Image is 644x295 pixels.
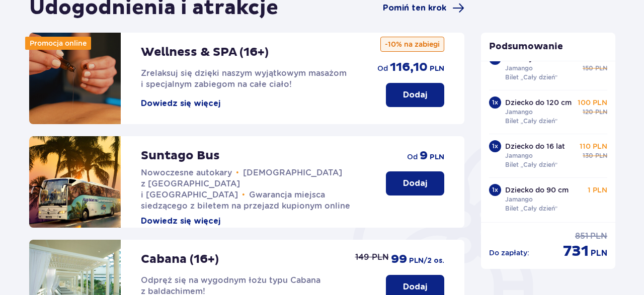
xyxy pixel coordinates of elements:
[409,256,444,266] span: PLN /2 os.
[383,3,446,14] span: Pomiń ten krok
[590,231,607,242] span: PLN
[355,252,389,263] p: 149 PLN
[141,68,347,89] span: Zrelaksuj się dzięki naszym wyjątkowym masażom i specjalnym zabiegom na całe ciało!
[505,160,558,169] p: Bilet „Cały dzień”
[505,151,533,160] p: Jamango
[505,108,533,117] p: Jamango
[380,37,444,52] p: -10% na zabiegi
[430,152,444,162] span: PLN
[505,64,533,73] p: Jamango
[403,178,427,189] p: Dodaj
[505,97,572,108] p: Dziecko do 120 cm
[505,185,569,195] p: Dziecko do 90 cm
[29,33,121,124] img: attraction
[588,185,607,195] p: 1 PLN
[386,171,444,195] button: Dodaj
[595,64,607,73] span: PLN
[141,252,219,267] p: Cabana (16+)
[583,151,593,160] span: 130
[141,216,220,227] button: Dowiedz się więcej
[430,64,444,74] span: PLN
[489,248,529,258] p: Do zapłaty :
[578,97,607,108] p: 100 PLN
[505,117,558,126] p: Bilet „Cały dzień”
[391,252,407,267] span: 99
[420,148,428,163] span: 9
[575,231,588,242] span: 851
[580,141,607,151] p: 110 PLN
[25,37,91,50] div: Promocja online
[595,108,607,117] span: PLN
[390,60,428,75] span: 116,10
[489,184,501,196] div: 1 x
[141,148,220,163] p: Suntago Bus
[591,248,607,259] span: PLN
[383,2,464,14] a: Pomiń ten krok
[141,98,220,109] button: Dowiedz się więcej
[505,141,565,151] p: Dziecko do 16 lat
[563,242,589,261] span: 731
[141,168,232,177] span: Nowoczesne autokary
[403,281,427,292] p: Dodaj
[242,190,245,200] span: •
[583,64,593,73] span: 150
[505,204,558,213] p: Bilet „Cały dzień”
[386,83,444,107] button: Dodaj
[505,195,533,204] p: Jamango
[141,168,342,200] span: [DEMOGRAPHIC_DATA] z [GEOGRAPHIC_DATA] i [GEOGRAPHIC_DATA]
[141,45,269,60] p: Wellness & SPA (16+)
[377,63,388,73] span: od
[403,89,427,101] p: Dodaj
[583,108,593,117] span: 120
[595,151,607,160] span: PLN
[489,96,501,109] div: 1 x
[505,73,558,82] p: Bilet „Cały dzień”
[481,41,616,53] p: Podsumowanie
[489,140,501,152] div: 1 x
[236,168,239,178] span: •
[407,152,418,162] span: od
[29,136,121,228] img: attraction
